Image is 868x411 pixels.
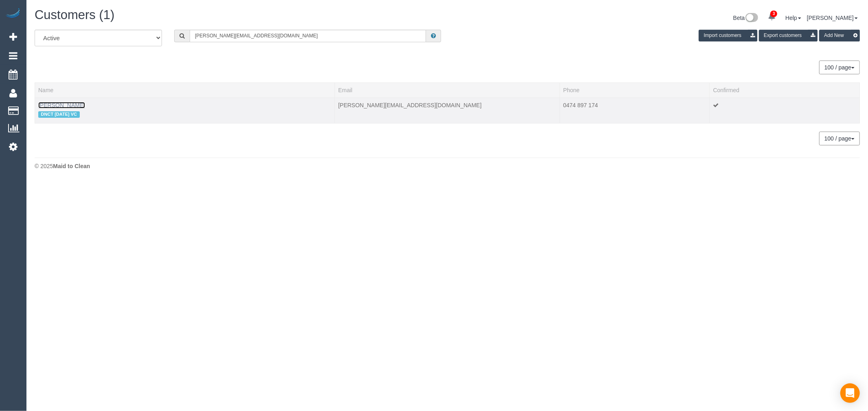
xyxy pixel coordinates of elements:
[38,102,85,108] a: [PERSON_NAME]
[820,61,860,74] nav: Pagination navigation
[759,30,818,41] button: Export customers
[35,97,335,123] td: Name
[35,8,114,22] span: Customers (1)
[733,15,759,21] a: Beta
[53,163,90,169] strong: Maid to Clean
[710,97,860,123] td: Confirmed
[5,8,21,19] img: Automaid Logo
[840,383,860,403] div: Open Intercom Messenger
[560,97,710,123] td: Phone
[807,15,858,21] a: [PERSON_NAME]
[770,11,777,17] span: 3
[710,82,860,97] th: Confirmed
[819,132,860,145] button: 100 / page
[819,30,860,41] button: Add New
[745,13,758,24] img: New interface
[35,162,860,170] div: © 2025
[560,82,710,97] th: Phone
[38,109,331,120] div: Tags
[335,82,560,97] th: Email
[785,15,801,21] a: Help
[819,61,860,74] button: 100 / page
[35,82,335,97] th: Name
[820,132,860,145] nav: Pagination navigation
[699,30,757,41] button: Import customers
[38,111,80,118] span: DNCT [DATE] VC
[764,8,780,26] a: 3
[335,97,560,123] td: Email
[190,30,426,42] input: Search customers ...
